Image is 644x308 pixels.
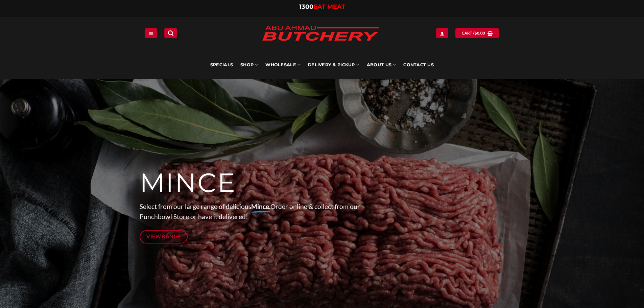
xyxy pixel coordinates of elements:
a: View Range [140,230,188,243]
a: Contact Us [403,51,434,79]
a: Specials [210,51,233,79]
a: About Us [367,51,396,79]
span: Cart / [462,30,485,36]
span: MINCE [140,167,236,199]
a: SHOP [240,51,258,79]
span: $ [475,30,477,36]
bdi: 0.00 [475,31,485,35]
img: Abu Ahmad Butchery [256,21,385,47]
a: Search [164,28,177,38]
span: 1300 [299,3,313,10]
a: Menu [145,28,157,38]
span: View Range [146,232,181,241]
a: View cart [455,28,499,38]
strong: Mince. [251,203,270,210]
a: Wholesale [265,51,301,79]
a: Delivery & Pickup [308,51,359,79]
a: Login [436,28,448,38]
a: 1300EAT MEAT [299,3,345,10]
span: EAT MEAT [313,3,345,10]
span: Select from our large range of delicious Order online & collect from our Punchbowl Store or have ... [140,203,360,221]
